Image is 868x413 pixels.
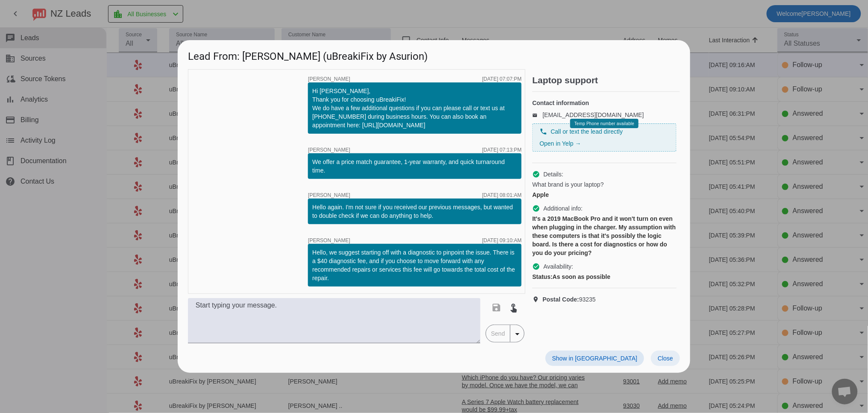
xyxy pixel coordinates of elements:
span: Details: [543,170,563,179]
div: It's a 2019 MacBook Pro and it won't turn on even when plugging in the charger. My assumption wit... [532,214,677,257]
span: [PERSON_NAME] [308,238,350,243]
a: Open in Yelp → [540,140,581,147]
div: As soon as possible [532,272,677,281]
strong: Postal Code: [542,296,579,303]
span: What brand is your laptop? [532,180,604,189]
div: [DATE] 08:01:AM [482,193,522,198]
span: Additional info: [543,204,583,213]
mat-icon: email [532,113,542,117]
span: Availability: [543,262,573,271]
span: [PERSON_NAME] [308,193,350,198]
span: [PERSON_NAME] [308,76,350,82]
button: Close [651,351,680,366]
span: Temp Phone number available [575,121,634,126]
div: We offer a price match guarantee, 1-year warranty, and quick turnaround time.​ [312,158,517,175]
span: 93235 [542,295,596,304]
div: [DATE] 07:13:PM [482,147,522,152]
div: Hi [PERSON_NAME], Thank you for choosing uBreakiFix! We do have a few additional questions if you... [312,87,517,129]
mat-icon: check_circle [532,263,540,270]
h2: Laptop support [532,76,680,85]
mat-icon: location_on [532,296,542,303]
span: Show in [GEOGRAPHIC_DATA] [552,355,637,362]
button: Show in [GEOGRAPHIC_DATA] [545,351,644,366]
div: [DATE] 09:10:AM [482,238,522,243]
div: [DATE] 07:07:PM [482,76,522,82]
h1: Lead From: [PERSON_NAME] (uBreakiFix by Asurion) [178,40,690,69]
mat-icon: check_circle [532,170,540,178]
div: Hello again. I'm not sure if you received our previous messages, but wanted to double check if we... [312,203,517,220]
strong: Status: [532,273,552,280]
span: [PERSON_NAME] [308,147,350,152]
span: Call or text the lead directly [551,127,623,136]
mat-icon: check_circle [532,205,540,212]
mat-icon: touch_app [509,302,519,313]
h4: Contact information [532,99,677,107]
div: Hello, we suggest starting off with a diagnostic to pinpoint the issue. There is a $40 diagnostic... [312,248,517,282]
div: Apple [532,190,677,199]
mat-icon: arrow_drop_down [512,329,522,339]
span: Close [658,355,673,362]
a: [EMAIL_ADDRESS][DOMAIN_NAME] [542,111,644,118]
mat-icon: phone [540,128,547,135]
